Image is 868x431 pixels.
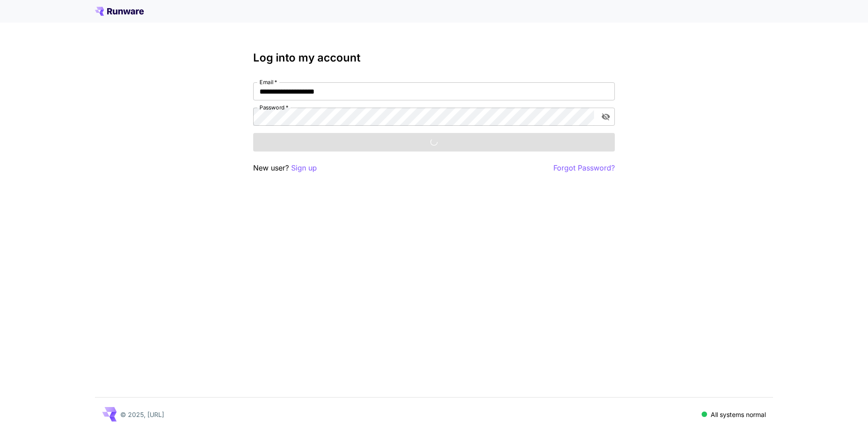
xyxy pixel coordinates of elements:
p: © 2025, [URL] [120,410,164,419]
p: New user? [253,162,317,174]
h3: Log into my account [253,52,615,64]
button: toggle password visibility [598,109,614,125]
label: Password [259,104,288,111]
button: Sign up [291,162,317,174]
button: Forgot Password? [553,162,615,174]
label: Email [259,78,277,86]
p: All systems normal [711,410,766,419]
